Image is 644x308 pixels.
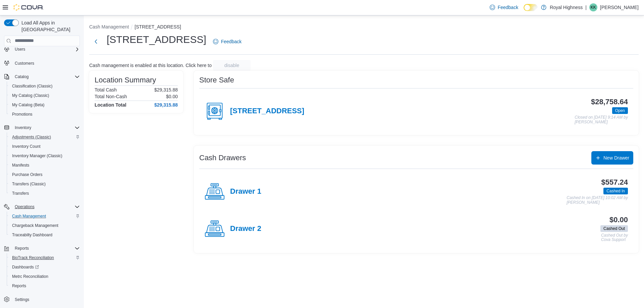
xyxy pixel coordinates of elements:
p: Royal Highness [550,3,583,11]
h3: $28,758.64 [591,98,628,106]
span: Chargeback Management [9,222,80,230]
span: Users [15,47,25,52]
p: $0.00 [166,94,178,99]
p: $29,315.88 [154,87,178,93]
p: [PERSON_NAME] [600,3,639,11]
span: Manifests [9,161,80,169]
span: Cash Management [12,213,46,219]
button: Reports [1,244,83,253]
span: Feedback [221,38,241,45]
span: Inventory [15,125,31,130]
span: My Catalog (Beta) [12,102,45,108]
a: Cash Management [9,212,49,220]
h4: Drawer 1 [230,187,261,196]
a: Promotions [9,110,35,118]
span: Adjustments (Classic) [12,134,51,140]
h4: [STREET_ADDRESS] [230,107,304,116]
h4: Location Total [95,102,126,108]
span: Metrc Reconciliation [12,274,48,279]
span: Reports [9,282,80,290]
span: disable [224,62,239,69]
span: Settings [12,295,80,304]
h3: Cash Drawers [199,154,246,162]
span: Cashed In [603,188,628,194]
a: Classification (Classic) [9,82,55,90]
button: Next [89,35,103,48]
button: Transfers (Classic) [7,179,83,189]
button: [STREET_ADDRESS] [135,24,181,29]
a: Feedback [487,1,521,14]
button: Inventory Manager (Classic) [7,151,83,161]
span: New Drawer [603,155,629,161]
button: Chargeback Management [7,221,83,230]
button: Inventory Count [7,142,83,151]
h3: Store Safe [199,76,234,84]
a: Customers [12,59,37,67]
h3: Location Summary [95,76,156,84]
span: Open [615,108,625,114]
a: My Catalog (Beta) [9,101,47,109]
span: Dashboards [9,263,80,271]
span: Reports [15,246,29,251]
button: Cash Management [89,24,129,29]
button: Reports [12,244,32,252]
a: Inventory Manager (Classic) [9,152,65,160]
a: Traceabilty Dashboard [9,231,55,239]
span: Classification (Classic) [12,83,53,89]
button: Traceabilty Dashboard [7,230,83,240]
h1: [STREET_ADDRESS] [107,33,206,46]
span: Settings [15,297,29,302]
h3: $557.24 [601,178,628,186]
h6: Total Cash [95,87,117,93]
span: Customers [15,61,34,66]
span: Cash Management [9,212,80,220]
button: Cash Management [7,211,83,221]
button: disable [213,60,251,71]
span: Classification (Classic) [9,82,80,90]
span: Purchase Orders [12,172,43,177]
span: Transfers (Classic) [12,181,46,187]
p: Cashed Out by Cova Support [601,233,628,242]
span: Users [12,45,80,53]
span: Inventory Count [9,142,80,150]
button: New Drawer [591,151,633,165]
a: Feedback [210,35,244,48]
button: Catalog [1,72,83,81]
button: Customers [1,58,83,68]
button: Metrc Reconciliation [7,272,83,281]
span: Cashed Out [600,225,628,232]
span: Catalog [15,74,29,79]
a: Inventory Count [9,142,43,150]
a: Manifests [9,161,32,169]
span: BioTrack Reconciliation [9,254,80,262]
h6: Total Non-Cash [95,94,127,99]
span: Purchase Orders [9,171,80,179]
span: Operations [12,203,80,211]
input: Dark Mode [524,4,538,11]
button: Promotions [7,110,83,119]
button: Inventory [12,124,34,132]
a: My Catalog (Classic) [9,91,52,100]
a: Chargeback Management [9,222,61,230]
h4: $29,315.88 [154,102,178,108]
button: Users [1,45,83,54]
button: Inventory [1,123,83,132]
span: Promotions [12,112,33,117]
button: Manifests [7,161,83,170]
button: Transfers [7,189,83,198]
button: Settings [1,295,83,304]
a: Transfers (Classic) [9,180,48,188]
button: Adjustments (Classic) [7,132,83,142]
span: Reports [12,283,26,289]
span: Inventory Count [12,144,41,149]
a: Adjustments (Classic) [9,133,54,141]
a: Purchase Orders [9,171,45,179]
span: Manifests [12,163,29,168]
button: BioTrack Reconciliation [7,253,83,262]
span: Operations [15,204,35,209]
button: Reports [7,281,83,291]
p: Cashed In on [DATE] 10:02 AM by [PERSON_NAME] [567,196,628,205]
span: Dashboards [12,264,39,270]
span: Customers [12,59,80,67]
span: Inventory Manager (Classic) [9,152,80,160]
